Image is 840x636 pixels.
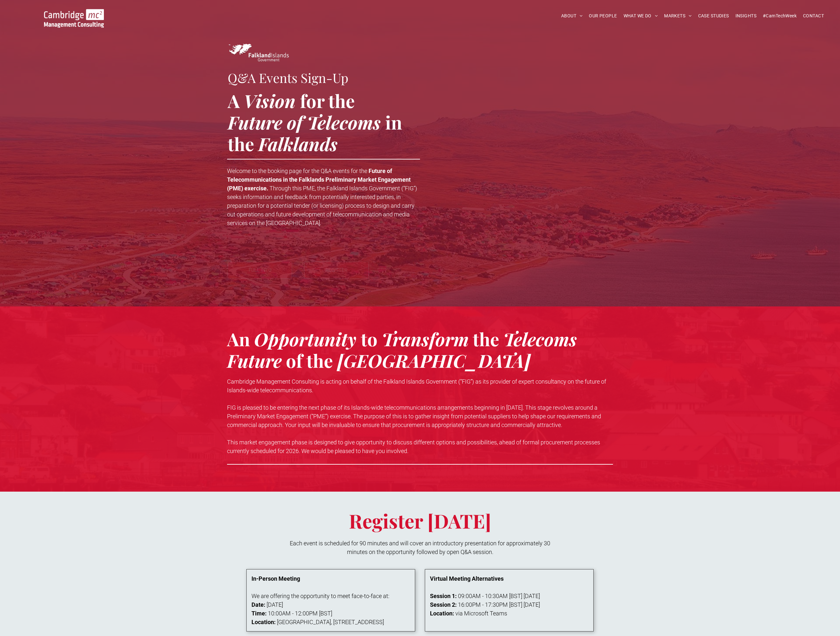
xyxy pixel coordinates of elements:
span: [DATE] [267,601,283,608]
a: #CamTechWeek [760,11,800,21]
span: the Falkland Islands Government (“FIG”) seeks information and feedback from potentially intereste... [227,185,417,226]
strong: Virtual Meeting Alternatives [430,575,504,582]
span: for the [300,88,355,113]
span: [GEOGRAPHIC_DATA] [337,348,531,372]
strong: Session 1: [430,593,457,599]
span: Q&A Events Sign-Up [228,69,348,86]
span: This market engagement phase is designed to give opportunity to discuss different options and pos... [227,439,600,454]
span: REGISTER [325,262,347,278]
a: REGISTER [304,262,369,278]
span: 16:00PM - 17:30PM [BST] [DATE] [458,601,540,608]
span: via Microsoft Teams [455,610,507,617]
strong: Location: [251,619,276,625]
span: Cambridge Management Consulting is acting on behalf of the Falkland Islands Government (“FIG”) as... [227,378,606,394]
span: Vision [244,88,296,113]
span: We are offering the opportunity to meet face-to-face at: [251,593,389,599]
span: in [385,110,402,134]
span: 10:00AM - 12:00PM [BST] [268,610,332,617]
span: Each event is scheduled for 90 minutes and will cover an introductory presentation for approximat... [290,540,550,555]
a: FULL INFO [228,262,292,278]
span: A [228,88,240,113]
span: [DATE] [524,593,540,599]
img: Cambridge MC Logo [44,9,104,28]
a: CONTACT [800,11,827,21]
span: FIG is pleased to be entering the next phase of its Islands-wide telecommunications arrangements ... [227,404,601,428]
strong: Future of Telecommunications in the Falklands Preliminary Market Engagement (PME) exercise. [227,168,411,192]
span: FULL INFO [249,262,271,278]
span: 09:00AM - 10:30AM [BST] [458,593,522,599]
span: Transform [382,327,469,351]
span: the [473,327,499,351]
span: Register [DATE] [349,508,491,533]
strong: Location: [430,610,454,617]
strong: Session 2: [430,601,457,608]
a: INSIGHTS [732,11,760,21]
span: the [228,132,254,156]
a: MARKETS [661,11,695,21]
strong: In-Person Meeting [251,575,300,582]
span: [GEOGRAPHIC_DATA], [STREET_ADDRESS] [277,619,384,625]
a: CASE STUDIES [695,11,732,21]
a: OUR PEOPLE [586,11,620,21]
strong: Date: [251,601,265,608]
span: to [361,327,378,351]
span: Welcome to the booking page for the Q&A events for the [227,168,367,174]
span: Through this PME, [269,185,316,192]
strong: Time: [251,610,267,617]
span: Future of Telecoms [228,110,381,134]
a: WHAT WE DO [620,11,661,21]
span: Telecoms Future [227,327,577,372]
span: Falklands [258,132,338,156]
span: of the [286,348,333,372]
span: Opportunity [254,327,356,351]
span: An [227,327,250,351]
a: ABOUT [558,11,586,21]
